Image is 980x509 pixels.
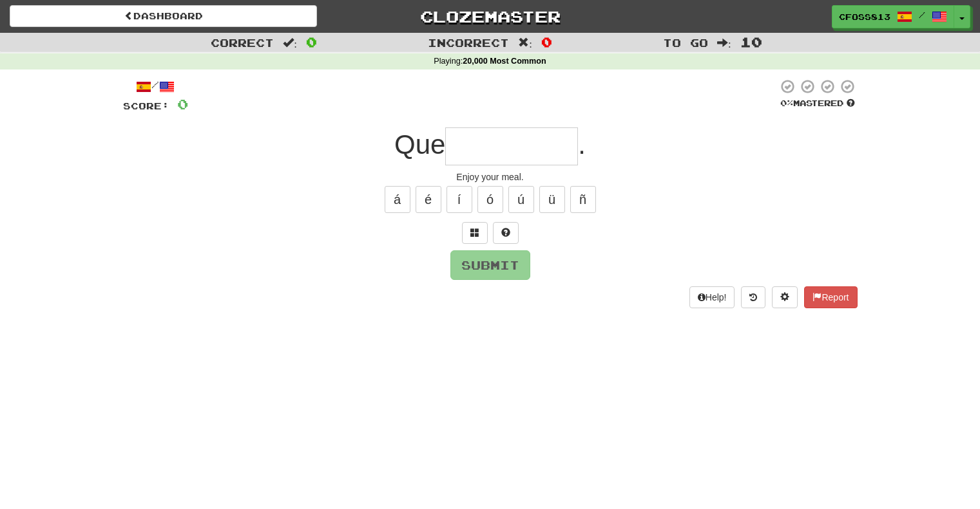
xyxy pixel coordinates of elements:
button: í [447,186,472,213]
span: 0 % [780,98,793,108]
a: Clozemaster [336,5,644,28]
a: Dashboard [10,5,317,27]
span: cfoss813 [839,11,890,23]
button: ü [539,186,565,213]
button: Help! [689,286,735,308]
a: cfoss813 / [832,5,954,28]
button: Submit [450,250,530,280]
button: Round history (alt+y) [741,286,765,308]
span: 0 [541,34,552,50]
button: ñ [570,186,596,213]
span: . [578,129,586,160]
span: 10 [740,34,762,50]
div: Mastered [778,98,858,109]
span: : [518,37,532,48]
div: Enjoy your meal. [123,171,858,183]
button: Switch sentence to multiple choice alt+p [462,222,488,244]
span: 0 [177,96,188,112]
span: To go [663,36,708,49]
button: ú [508,186,534,213]
button: á [385,186,410,213]
div: / [123,79,188,95]
button: ó [477,186,503,213]
span: / [919,10,925,19]
span: Score: [123,100,169,111]
span: : [283,37,297,48]
span: Que [394,129,445,160]
button: Report [804,286,857,308]
button: é [416,186,441,213]
span: Incorrect [428,36,509,49]
span: 0 [306,34,317,50]
button: Single letter hint - you only get 1 per sentence and score half the points! alt+h [493,222,519,244]
strong: 20,000 Most Common [463,57,546,66]
span: : [717,37,731,48]
span: Correct [211,36,274,49]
